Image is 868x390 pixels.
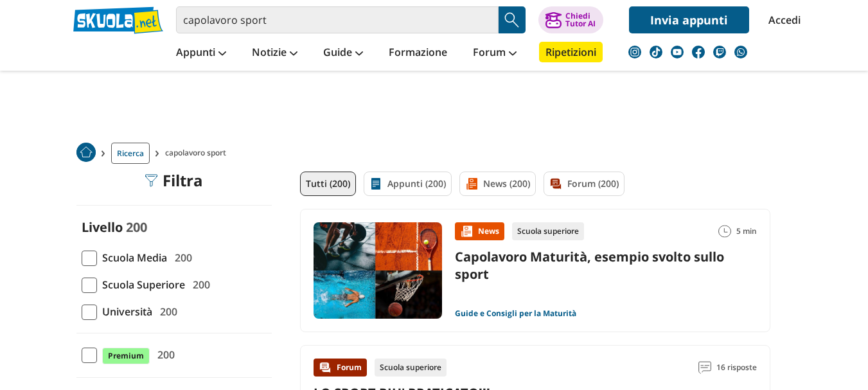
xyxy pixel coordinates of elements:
label: Livello [82,218,123,236]
a: Formazione [385,42,450,65]
img: facebook [692,46,705,58]
div: Scuola superiore [512,222,584,240]
span: Università [97,303,152,320]
a: Guide e Consigli per la Maturità [455,308,576,319]
span: 16 risposte [716,359,757,377]
span: 200 [188,276,210,293]
span: 200 [152,346,175,363]
img: Home [76,143,96,162]
a: Appunti (200) [364,172,452,196]
a: Tutti (200) [300,172,356,196]
img: Commenti lettura [698,361,711,374]
img: Forum filtro contenuto [549,177,562,190]
a: Notizie [249,42,301,65]
span: Scuola Media [97,249,167,266]
img: Cerca appunti, riassunti o versioni [502,10,522,30]
img: instagram [628,46,641,58]
img: tiktok [650,46,662,58]
span: 5 min [736,222,757,240]
a: Forum (200) [544,172,624,196]
a: Accedi [768,6,795,33]
img: News filtro contenuto [465,177,478,190]
img: youtube [671,46,684,58]
a: Capolavoro Maturità, esempio svolto sullo sport [455,248,724,283]
a: Forum [470,42,520,65]
img: Immagine news [314,222,442,319]
a: Ricerca [111,143,150,164]
img: News contenuto [460,225,473,238]
span: Premium [102,348,150,364]
img: Tempo lettura [718,225,731,238]
a: Ripetizioni [539,42,603,62]
a: News (200) [459,172,536,196]
img: Appunti filtro contenuto [369,177,382,190]
div: Forum [314,359,367,377]
a: Guide [320,42,366,65]
a: Appunti [173,42,229,65]
span: 200 [170,249,192,266]
div: Scuola superiore [375,359,447,377]
div: Chiedi Tutor AI [565,12,596,28]
button: ChiediTutor AI [538,6,603,33]
a: Invia appunti [629,6,749,33]
img: WhatsApp [734,46,747,58]
input: Cerca appunti, riassunti o versioni [176,6,499,33]
img: Filtra filtri mobile [145,174,157,187]
span: capolavoro sport [165,143,231,164]
img: twitch [713,46,726,58]
a: Home [76,143,96,164]
span: Scuola Superiore [97,276,185,293]
div: Filtra [145,172,203,190]
img: Forum contenuto [319,361,332,374]
div: News [455,222,504,240]
span: 200 [126,218,147,236]
button: Search Button [499,6,526,33]
span: 200 [155,303,177,320]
